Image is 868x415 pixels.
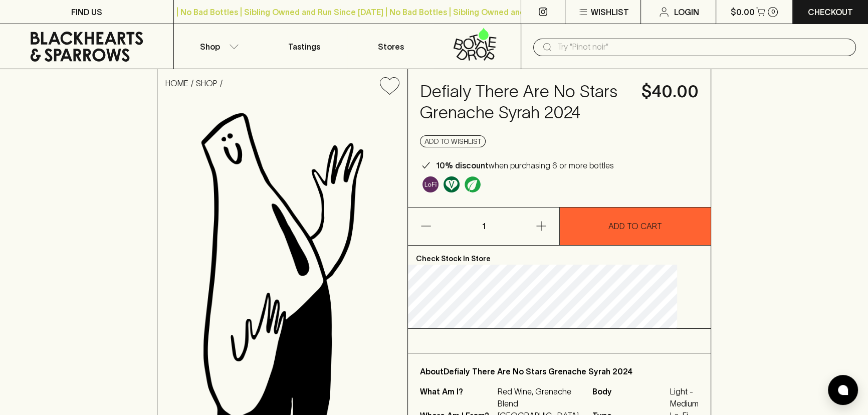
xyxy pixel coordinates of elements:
[408,246,711,265] p: Check Stock In Store
[771,9,775,15] p: 0
[420,135,486,147] button: Add to wishlist
[498,385,580,409] p: Red Wine, Grenache Blend
[444,176,460,192] img: Vegan
[436,161,489,170] b: 10% discount
[71,6,102,18] p: FIND US
[641,81,699,102] h4: $40.00
[288,41,320,53] p: Tastings
[420,174,441,195] a: Some may call it natural, others minimum intervention, either way, it’s hands off & maybe even a ...
[165,79,188,88] a: HOME
[838,385,848,395] img: bubble-icon
[347,24,434,69] a: Stores
[808,6,853,18] p: Checkout
[591,6,629,18] p: Wishlist
[730,6,754,18] p: $0.00
[441,174,462,195] a: Made without the use of any animal products.
[560,207,711,245] button: ADD TO CART
[674,6,699,18] p: Login
[420,365,699,377] p: About Defialy There Are No Stars Grenache Syrah 2024
[465,176,481,192] img: Organic
[422,176,439,192] img: Lo-Fi
[557,39,848,55] input: Try "Pinot noir"
[174,24,261,69] button: Shop
[378,41,404,53] p: Stores
[608,220,662,232] p: ADD TO CART
[200,41,220,53] p: Shop
[472,207,496,245] p: 1
[420,81,629,123] h4: Defialy There Are No Stars Grenache Syrah 2024
[196,79,218,88] a: SHOP
[462,174,483,195] a: Organic
[376,73,403,99] button: Add to wishlist
[592,385,668,409] span: Body
[670,385,699,409] span: Light - Medium
[436,159,614,171] p: when purchasing 6 or more bottles
[420,385,495,409] p: What Am I?
[261,24,347,69] a: Tastings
